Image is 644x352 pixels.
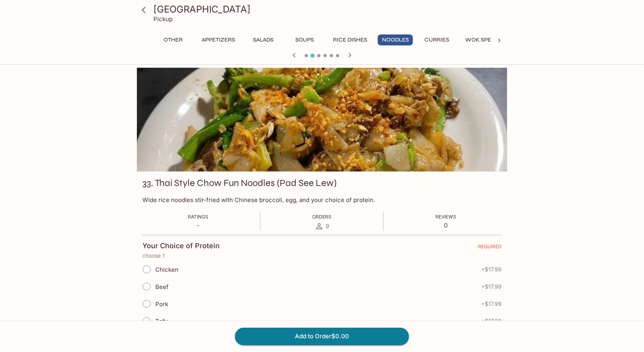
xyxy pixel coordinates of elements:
p: Pickup [153,15,173,23]
span: + $17.99 [481,266,502,273]
button: Noodles [378,34,413,45]
button: Soups [287,34,322,45]
span: REQUIRED [478,244,502,253]
p: - [188,222,208,229]
button: Appetizers [197,34,239,45]
div: 33. Thai Style Chow Fun Noodles (Pad See Lew) [137,68,507,171]
span: + $17.99 [481,301,502,307]
p: Wide rice noodles stir-fried with Chinese broccoli, egg, and your choice of protein. [142,196,502,204]
span: 9 [326,222,329,230]
p: choose 1 [142,253,502,259]
span: Reviews [435,214,456,220]
span: + $17.99 [481,283,502,290]
span: Tofu [155,318,168,325]
span: Beef [155,283,169,291]
span: Pork [155,300,168,308]
button: Curries [419,34,455,45]
span: Orders [312,214,331,220]
button: Rice Dishes [329,34,371,45]
span: Ratings [188,214,208,220]
h3: 33. Thai Style Chow Fun Noodles (Pad See Lew) [142,177,337,189]
h3: [GEOGRAPHIC_DATA] [153,3,504,15]
button: Other [156,34,191,45]
button: Salads [246,34,281,45]
span: Chicken [155,266,178,273]
button: Add to Order$0.00 [235,328,409,345]
span: + $17.99 [481,318,502,324]
p: 0 [435,222,456,229]
button: Wok Specialties [461,34,519,45]
h4: Your Choice of Protein [142,242,220,250]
